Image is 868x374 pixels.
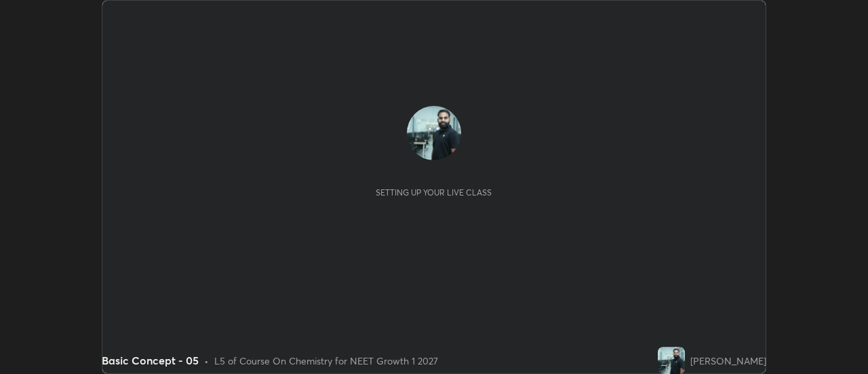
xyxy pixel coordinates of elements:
div: Basic Concept - 05 [102,352,199,369]
div: L5 of Course On Chemistry for NEET Growth 1 2027 [214,354,438,368]
div: Setting up your live class [376,187,492,198]
div: • [204,354,209,368]
div: [PERSON_NAME] [690,354,766,368]
img: 458855d34a904919bf64d220e753158f.jpg [658,347,685,374]
img: 458855d34a904919bf64d220e753158f.jpg [407,106,461,160]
